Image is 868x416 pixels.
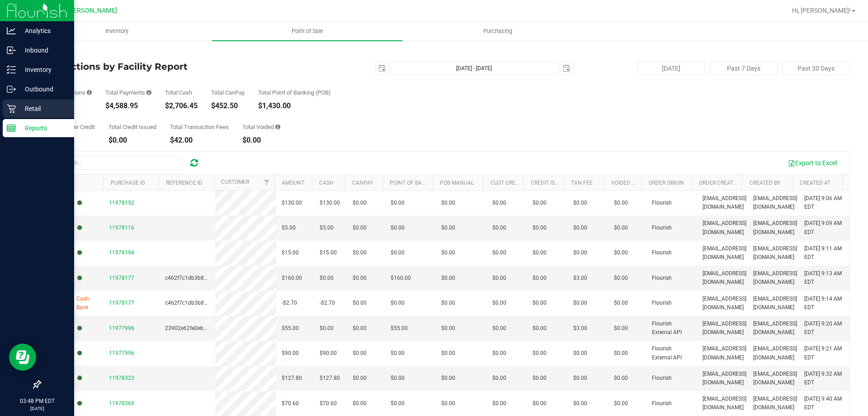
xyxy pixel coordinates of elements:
span: $3.00 [573,324,587,333]
inline-svg: Reports [7,124,16,133]
inline-svg: Analytics [7,26,16,35]
p: Inventory [16,64,70,75]
span: Flourish External API [652,320,692,337]
span: [EMAIL_ADDRESS][DOMAIN_NAME] [753,194,797,211]
div: $1,430.00 [258,102,331,110]
p: Outbound [16,84,70,95]
div: $2,706.45 [165,102,198,110]
i: Sum of all voided payment transaction amounts, excluding tips and transaction fees. [275,124,280,130]
span: $15.00 [282,249,299,257]
span: $130.00 [282,199,302,207]
span: [DATE] 9:09 AM EDT [804,219,844,236]
span: $127.80 [282,374,302,383]
div: Total Point of Banking (POB) [258,90,331,96]
span: $0.00 [492,374,506,383]
inline-svg: Outbound [7,85,16,94]
span: $0.00 [533,374,547,383]
span: c462f7c1db3b8c3e1c9de2b6fb52089c [165,275,260,281]
span: $0.00 [533,274,547,282]
span: $0.00 [441,199,455,207]
a: Order Origin [649,180,684,186]
inline-svg: Inventory [7,65,16,74]
span: $130.00 [320,199,340,207]
span: [EMAIL_ADDRESS][DOMAIN_NAME] [753,244,797,262]
span: $0.00 [573,299,587,307]
span: 11978116 [109,225,134,231]
span: $0.00 [614,399,628,408]
span: [DATE] 9:11 AM EDT [804,244,844,262]
span: $0.00 [353,374,367,383]
div: $0.00 [108,137,156,144]
a: Point of Banking (POB) [390,180,454,186]
i: Sum of all successful, non-voided payment transaction amounts, excluding tips and transaction fees. [146,90,151,96]
span: $55.00 [391,324,408,333]
a: Reference ID [166,180,202,186]
span: $0.00 [492,199,506,207]
span: $0.00 [353,249,367,257]
a: Order Created By [699,180,748,186]
a: POB Manual [440,180,474,186]
a: Voided Payment [611,180,656,186]
span: 11977996 [109,325,134,331]
span: $0.00 [320,324,334,333]
span: $0.00 [533,349,547,358]
span: $0.00 [391,349,405,358]
span: $0.00 [492,399,506,408]
button: [DATE] [637,62,705,75]
span: [EMAIL_ADDRESS][DOMAIN_NAME] [753,344,797,362]
span: Flourish [652,274,672,282]
p: Inbound [16,45,70,56]
span: Hi, [PERSON_NAME]! [792,7,851,14]
span: $5.00 [282,224,296,232]
a: Customer [221,179,249,185]
span: $0.00 [492,224,506,232]
span: $0.00 [441,249,455,257]
span: $90.00 [282,349,299,358]
span: -$2.70 [320,299,335,307]
div: Total CanPay [211,90,245,96]
span: $0.00 [573,199,587,207]
inline-svg: Retail [7,104,16,113]
input: Search... [47,156,183,170]
span: 11978152 [109,200,134,206]
span: $0.00 [492,249,506,257]
span: select [376,62,388,75]
span: 11978177 [109,300,134,306]
span: [EMAIL_ADDRESS][DOMAIN_NAME] [703,244,746,262]
span: $0.00 [391,249,405,257]
a: Created At [800,180,830,186]
span: $0.00 [614,324,628,333]
p: Retail [16,103,70,114]
span: c462f7c1db3b8c3e1c9de2b6fb52089c [165,300,260,306]
span: [EMAIL_ADDRESS][DOMAIN_NAME] [703,219,746,236]
iframe: Resource center [9,344,36,371]
span: Purchasing [471,27,524,35]
h4: Transactions by Facility Report [40,62,310,72]
button: Past 30 Days [782,62,850,75]
span: $0.00 [614,274,628,282]
span: [DATE] 9:21 AM EDT [804,344,844,362]
span: $0.00 [614,199,628,207]
div: Total Voided [242,124,280,130]
a: Purchasing [402,22,593,41]
span: $0.00 [391,199,405,207]
span: $0.00 [573,249,587,257]
a: CanPay [352,180,373,186]
a: Point of Sale [212,22,402,41]
span: $0.00 [533,249,547,257]
a: Purchase ID [111,180,145,186]
a: Txn Fee [571,180,593,186]
span: 11977996 [109,350,134,356]
span: $0.00 [391,399,405,408]
span: [EMAIL_ADDRESS][DOMAIN_NAME] [703,194,746,211]
span: $0.00 [492,299,506,307]
span: $0.00 [441,299,455,307]
div: Total Credit Issued [108,124,156,130]
i: Count of all successful payment transactions, possibly including voids, refunds, and cash-back fr... [87,90,92,96]
span: $0.00 [441,349,455,358]
span: Inventory [93,27,141,35]
div: Total Payments [105,90,151,96]
span: [DATE] 9:14 AM EDT [804,295,844,312]
span: [EMAIL_ADDRESS][DOMAIN_NAME] [703,320,746,337]
span: $0.00 [492,324,506,333]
